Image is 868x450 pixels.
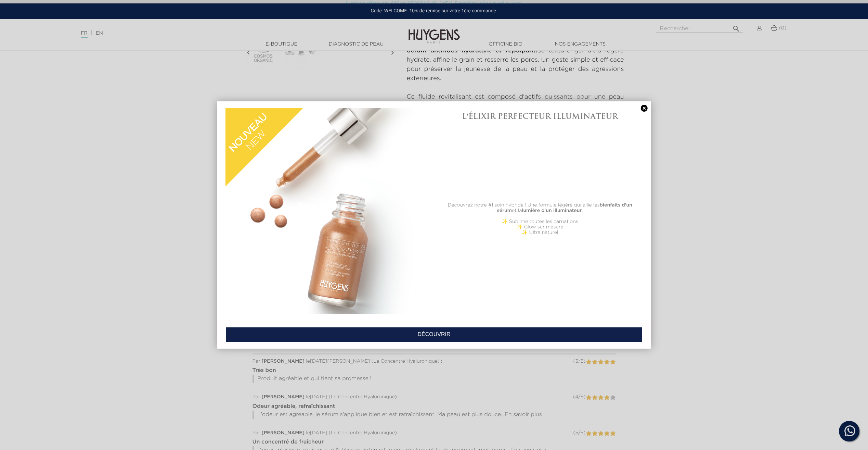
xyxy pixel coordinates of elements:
p: ✨ Glow sur mesure [438,224,643,230]
p: ✨ Ultra naturel [438,230,643,235]
div: Mots-clés [85,44,105,48]
b: lumière d'un illuminateur [522,208,582,213]
h1: L'ÉLIXIR PERFECTEUR ILLUMINATEUR [438,112,643,121]
p: Découvrez notre #1 soin hybride ! Une formule légère qui allie les et la . [438,202,643,213]
div: v 4.0.25 [19,11,34,16]
p: ✨ Sublime toutes les carnations [438,219,643,224]
div: Domaine [35,44,53,48]
img: tab_domain_overview_orange.svg [28,43,33,49]
div: Domaine: [DOMAIN_NAME] [18,18,77,23]
a: DÉCOUVRIR [226,327,642,342]
img: logo_orange.svg [11,11,16,16]
img: tab_keywords_by_traffic_grey.svg [78,43,83,49]
b: bienfaits d'un sérum [497,203,632,213]
img: website_grey.svg [11,18,16,23]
